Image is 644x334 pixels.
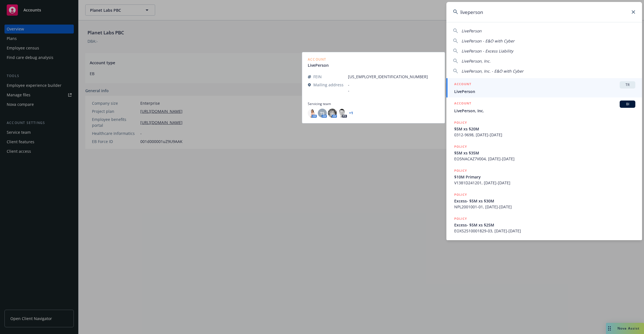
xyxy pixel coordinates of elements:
a: POLICY$5M xs $35MEO5NACAZ7V004, [DATE]-[DATE] [446,141,642,165]
h5: POLICY [454,144,467,149]
h5: POLICY [454,216,467,221]
span: 0312-9698, [DATE]-[DATE] [454,132,635,138]
h5: ACCOUNT [454,81,471,88]
span: $5M xs $35M [454,150,635,156]
a: POLICY$10M PrimaryV1381D241201, [DATE]-[DATE] [446,165,642,189]
span: LivePerson [461,28,482,34]
span: LivePerson - Excess Liability [461,48,513,54]
span: LivePerson, Inc. [454,108,635,114]
span: NPL2001001-01, [DATE]-[DATE] [454,204,635,210]
span: BI [622,102,633,107]
span: $5M xs $20M [454,126,635,132]
span: Excess- $5M xs $25M [454,222,635,228]
h5: POLICY [454,120,467,125]
a: ACCOUNTBILivePerson, Inc. [446,97,642,117]
span: TR [622,82,633,87]
a: POLICYExcess- $5M xs $30MNPL2001001-01, [DATE]-[DATE] [446,189,642,213]
span: LivePerson, Inc. - E&O with Cyber [461,68,524,74]
h5: POLICY [454,192,467,197]
a: ACCOUNTTRLivePerson [446,78,642,97]
h5: POLICY [454,168,467,173]
span: LivePerson - E&O with Cyber [461,38,515,44]
h5: ACCOUNT [454,101,471,107]
span: EOXS2510001829-03, [DATE]-[DATE] [454,228,635,234]
span: LivePerson [454,89,635,94]
span: EO5NACAZ7V004, [DATE]-[DATE] [454,156,635,162]
span: V1381D241201, [DATE]-[DATE] [454,180,635,186]
a: POLICY$5M xs $20M0312-9698, [DATE]-[DATE] [446,117,642,141]
a: POLICYExcess- $5M xs $25MEOXS2510001829-03, [DATE]-[DATE] [446,213,642,237]
span: $10M Primary [454,174,635,180]
span: LivePerson, Inc. [461,58,491,64]
span: Excess- $5M xs $30M [454,198,635,204]
input: Search... [446,2,642,22]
